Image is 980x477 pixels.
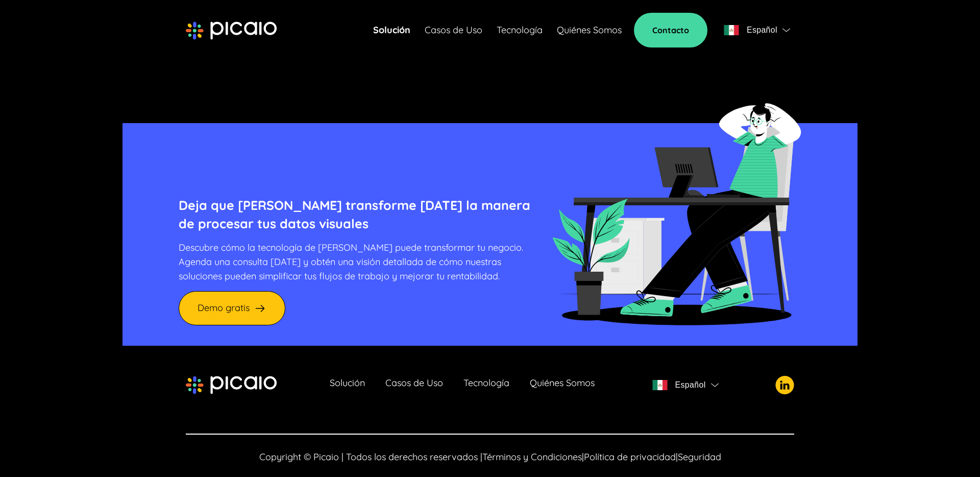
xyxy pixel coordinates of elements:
img: picaio-logo [186,376,277,394]
a: Quiénes Somos [557,23,622,37]
a: Solución [330,378,365,392]
img: picaio-socal-logo [775,376,794,394]
img: arrow-right [254,302,266,315]
a: Demo gratis [179,291,285,325]
a: Quiénes Somos [530,378,595,392]
a: Política de privacidad [584,451,676,463]
a: Seguridad [678,451,721,463]
a: Términos y Condiciones [482,451,582,463]
button: flagEspañolflag [720,20,794,40]
span: Español [747,23,777,37]
img: picaio-logo [186,21,277,40]
img: flag [724,25,739,35]
img: flag [782,28,790,32]
img: flag [711,383,719,387]
button: flagEspañolflag [648,375,723,395]
a: Solución [373,23,410,37]
img: flag [652,380,668,390]
span: | [582,451,584,463]
a: Casos de Uso [385,378,443,392]
p: Descubre cómo la tecnología de [PERSON_NAME] puede transformar tu negocio. Agenda una consulta [D... [179,241,530,283]
a: Tecnología [497,23,543,37]
a: Contacto [634,13,707,47]
img: cta-desktop-img [551,88,801,325]
a: Casos de Uso [425,23,482,37]
span: | [676,451,678,463]
p: Deja que [PERSON_NAME] transforme [DATE] la manera de procesar tus datos visuales [179,196,530,233]
span: Español [675,378,706,392]
a: Tecnología [463,378,509,392]
span: Copyright © Picaio | Todos los derechos reservados | [259,451,482,463]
